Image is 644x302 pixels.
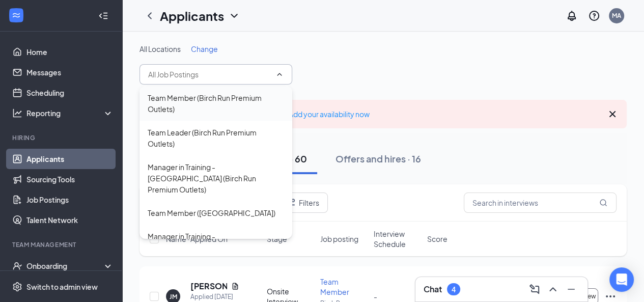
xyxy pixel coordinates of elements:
h5: [PERSON_NAME] [190,281,227,292]
button: Filter Filters [276,193,328,213]
a: Job Postings [26,189,114,210]
svg: Analysis [12,108,22,118]
div: Offers and hires · 16 [335,152,421,165]
div: 4 [452,285,456,294]
button: ChevronUp [545,281,561,297]
span: Score [427,234,447,244]
h1: Applicants [160,7,224,24]
a: Sourcing Tools [26,169,114,189]
span: All Locations [139,44,181,53]
div: Team Member (Birch Run Premium Outlets) [148,92,284,115]
svg: ChevronUp [275,70,284,78]
svg: MagnifyingGlass [599,199,607,207]
span: Interview Schedule [374,229,421,249]
div: Open Intercom Messenger [609,267,634,292]
div: Hiring [12,133,111,142]
a: Scheduling [26,83,114,103]
div: JM [170,292,177,301]
a: Home [26,42,114,62]
a: Talent Network [26,210,114,230]
span: Change [191,44,218,53]
button: Minimize [563,281,579,297]
h3: Chat [424,284,442,295]
div: Manager in Training - [GEOGRAPHIC_DATA] ([GEOGRAPHIC_DATA]) [148,231,284,264]
svg: Settings [12,282,22,292]
svg: Document [231,282,239,290]
a: Messages [26,62,114,83]
svg: WorkstreamLogo [11,10,21,20]
button: ComposeMessage [526,281,543,297]
svg: ChevronDown [228,10,240,22]
div: Onboarding [26,261,105,271]
svg: Collapse [98,11,108,21]
div: Switch to admin view [26,282,98,292]
svg: ChevronLeft [144,10,156,22]
svg: UserCheck [12,261,22,271]
svg: Cross [606,108,619,120]
span: Job posting [320,234,358,244]
svg: ComposeMessage [528,283,541,295]
span: - [374,292,377,301]
div: MA [612,11,621,20]
svg: Minimize [565,283,577,295]
a: Applicants [26,149,114,169]
div: Reporting [26,108,114,118]
div: Team Member ([GEOGRAPHIC_DATA]) [148,207,275,218]
span: Team Member [320,277,349,296]
div: Manager in Training - [GEOGRAPHIC_DATA] (Birch Run Premium Outlets) [148,161,284,195]
input: All Job Postings [148,69,271,80]
svg: Notifications [566,10,578,22]
svg: ChevronUp [547,283,559,295]
div: Team Management [12,240,111,249]
div: Team Leader (Birch Run Premium Outlets) [148,127,284,149]
a: Add your availability now [289,109,370,119]
svg: QuestionInfo [588,10,600,22]
input: Search in interviews [464,193,617,213]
